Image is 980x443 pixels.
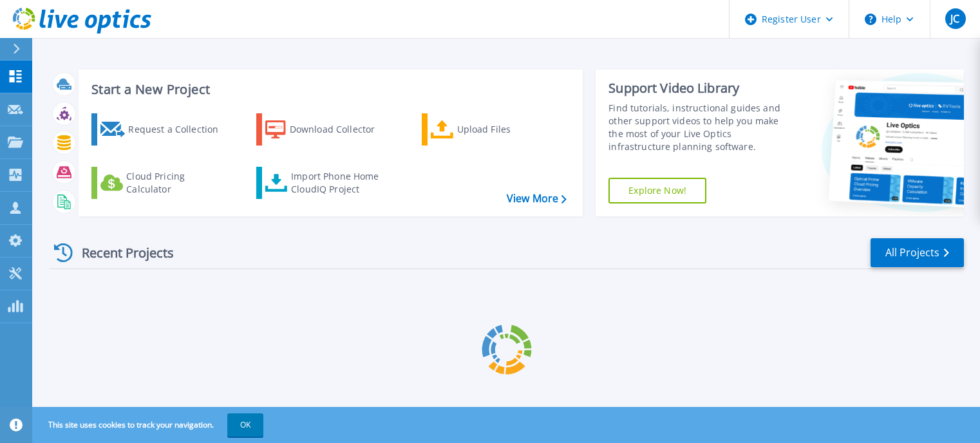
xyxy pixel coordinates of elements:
[291,170,391,196] div: Import Phone Home CloudIQ Project
[457,117,560,142] div: Upload Files
[290,117,393,142] div: Download Collector
[50,237,191,269] div: Recent Projects
[126,170,229,196] div: Cloud Pricing Calculator
[91,167,235,199] a: Cloud Pricing Calculator
[128,117,231,142] div: Request a Collection
[422,113,565,146] a: Upload Files
[91,82,566,97] h3: Start a New Project
[950,14,959,24] span: JC
[507,193,567,205] a: View More
[256,113,400,146] a: Download Collector
[91,113,235,146] a: Request a Collection
[608,178,706,203] a: Explore Now!
[35,413,263,437] span: This site uses cookies to track your navigation.
[608,102,793,153] div: Find tutorials, instructional guides and other support videos to help you make the most of your L...
[227,413,263,437] button: OK
[871,238,964,267] a: All Projects
[608,80,793,97] div: Support Video Library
